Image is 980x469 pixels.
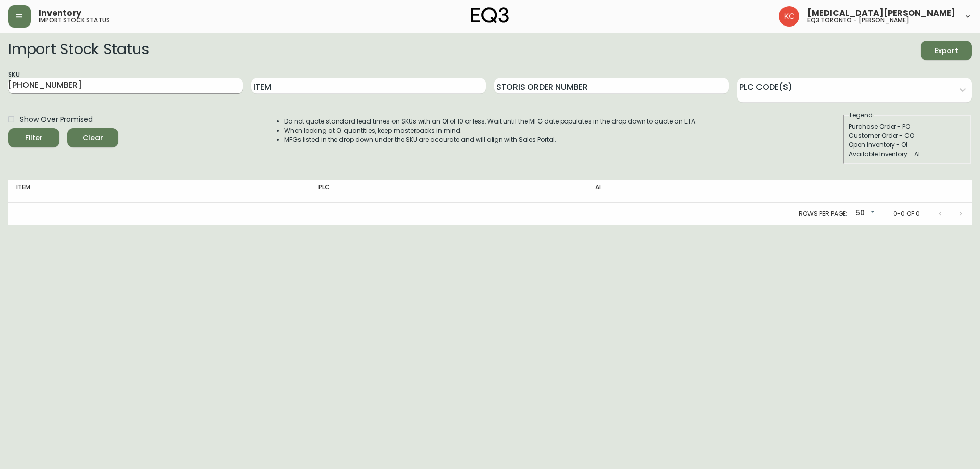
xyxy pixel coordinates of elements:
[67,128,118,147] button: Clear
[310,180,587,203] th: PLC
[849,150,965,159] div: Available Inventory - AI
[893,209,920,218] p: 0-0 of 0
[851,205,877,222] div: 50
[799,209,847,218] p: Rows per page:
[8,180,310,203] th: Item
[471,7,509,23] img: logo
[587,180,807,203] th: AI
[284,126,697,135] li: When looking at OI quantities, keep masterpacks in mind.
[25,132,43,144] div: Filter
[39,17,110,23] h5: import stock status
[779,6,799,27] img: 6487344ffbf0e7f3b216948508909409
[921,41,972,60] button: Export
[929,44,964,57] span: Export
[8,41,149,60] h2: Import Stock Status
[8,128,59,147] button: Filter
[39,9,81,17] span: Inventory
[807,17,909,23] h5: eq3 toronto - [PERSON_NAME]
[849,131,965,140] div: Customer Order - CO
[76,132,110,144] span: Clear
[849,140,965,150] div: Open Inventory - OI
[284,117,697,126] li: Do not quote standard lead times on SKUs with an OI of 10 or less. Wait until the MFG date popula...
[284,135,697,144] li: MFGs listed in the drop down under the SKU are accurate and will align with Sales Portal.
[849,122,965,131] div: Purchase Order - PO
[849,111,874,120] legend: Legend
[20,114,93,125] span: Show Over Promised
[807,9,955,17] span: [MEDICAL_DATA][PERSON_NAME]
